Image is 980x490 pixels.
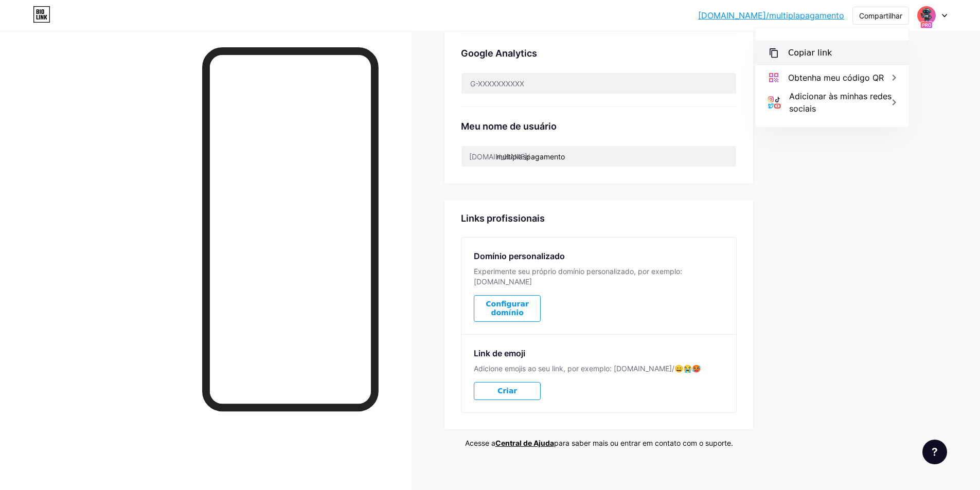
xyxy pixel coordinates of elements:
button: Criar [474,382,541,400]
font: Meu nome de usuário [461,121,557,132]
font: Domínio personalizado [474,251,565,261]
font: Compartilhar [859,11,902,20]
font: Links profissionais [461,213,545,224]
font: [DOMAIN_NAME]/ [469,152,530,161]
font: Acesse a [465,439,495,447]
font: Adicione emojis ao seu link, por exemplo: [DOMAIN_NAME]/😄😭🥵 [474,364,701,373]
a: [DOMAIN_NAME]/multiplapagamento [698,9,844,22]
input: nome de usuário [461,146,736,167]
font: para saber mais ou entrar em contato com o suporte. [554,439,733,447]
font: Criar [497,387,517,395]
font: Adicionar às minhas redes sociais [789,91,892,114]
font: Configurar domínio [486,300,528,317]
font: Copiar link [788,48,832,58]
img: ferramentas multiplas [917,6,936,25]
button: Configurar domínio [474,295,541,322]
font: Obtenha meu código QR [788,72,884,83]
a: Central de Ajuda [495,439,554,447]
font: [DOMAIN_NAME]/multiplapagamento [698,10,844,21]
input: G-XXXXXXXXXX [461,73,736,94]
font: Link de emoji [474,348,525,358]
font: Experimente seu próprio domínio personalizado, por exemplo: [DOMAIN_NAME] [474,267,682,286]
font: Google Analytics [461,48,537,59]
